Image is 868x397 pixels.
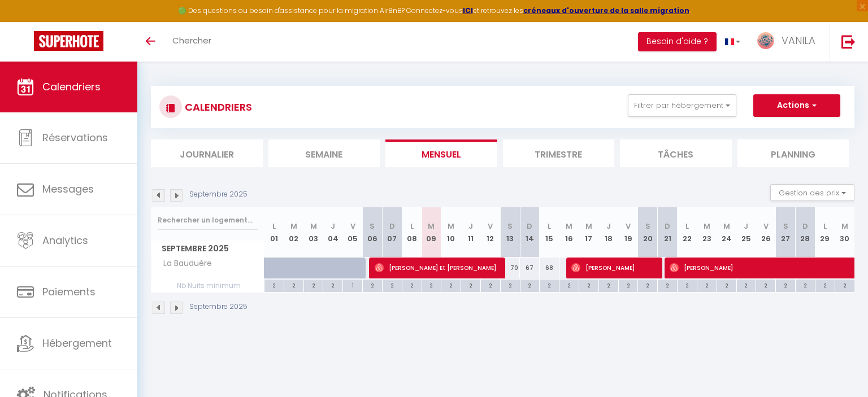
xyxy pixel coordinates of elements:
[548,221,551,232] abbr: L
[441,207,461,258] th: 10
[579,280,598,290] div: 2
[385,139,497,167] li: Mensuel
[620,139,732,167] li: Tâches
[783,221,788,232] abbr: S
[34,31,103,51] img: Super Booking
[189,189,248,200] p: Septembre 2025
[658,280,677,290] div: 2
[737,280,756,290] div: 2
[737,139,849,167] li: Planning
[343,207,363,258] th: 05
[272,221,276,232] abbr: L
[736,207,756,258] th: 25
[284,280,303,290] div: 2
[585,221,592,232] abbr: M
[350,221,355,232] abbr: V
[500,258,520,278] div: 70
[422,207,441,258] th: 09
[744,221,748,232] abbr: J
[363,280,382,290] div: 2
[645,221,650,232] abbr: S
[802,221,808,232] abbr: D
[182,94,252,120] h3: CALENDRIERS
[42,285,96,299] span: Paiements
[480,207,500,258] th: 12
[823,221,827,232] abbr: L
[402,207,422,258] th: 08
[501,280,520,290] div: 2
[776,207,796,258] th: 27
[523,6,689,15] a: créneaux d'ouverture de la salle migration
[151,139,263,167] li: Journalier
[619,280,638,290] div: 2
[756,280,775,290] div: 2
[697,280,717,290] div: 2
[795,207,815,258] th: 28
[782,33,815,47] span: VANILA
[678,207,697,258] th: 22
[835,280,854,290] div: 2
[383,280,402,290] div: 2
[382,207,402,258] th: 07
[717,280,736,290] div: 2
[566,221,572,232] abbr: M
[264,207,284,258] th: 01
[268,139,380,167] li: Semaine
[658,207,678,258] th: 21
[749,22,830,62] a: ... VANILA
[463,6,473,15] a: ICI
[331,221,335,232] abbr: J
[841,221,848,232] abbr: M
[42,182,94,196] span: Messages
[599,280,618,290] div: 2
[370,221,375,232] abbr: S
[520,258,540,278] div: 67
[638,32,717,51] button: Besoin d'aide ?
[488,221,493,232] abbr: V
[540,258,559,278] div: 68
[264,280,284,290] div: 2
[343,280,362,290] div: 1
[323,207,343,258] th: 04
[363,207,383,258] th: 06
[448,221,454,232] abbr: M
[753,94,840,117] button: Actions
[290,221,297,232] abbr: M
[153,258,215,270] span: La Bauduère
[756,207,776,258] th: 26
[815,207,835,258] th: 29
[441,280,461,290] div: 2
[723,221,730,232] abbr: M
[704,221,710,232] abbr: M
[461,280,480,290] div: 2
[42,336,112,350] span: Hébergement
[697,207,717,258] th: 23
[626,221,631,232] abbr: V
[428,221,435,232] abbr: M
[375,257,500,278] span: [PERSON_NAME] Et [PERSON_NAME]
[422,280,441,290] div: 2
[717,207,736,258] th: 24
[410,221,414,232] abbr: L
[763,221,769,232] abbr: V
[835,207,854,258] th: 30
[520,207,540,258] th: 14
[172,34,211,46] span: Chercher
[776,280,795,290] div: 2
[579,207,599,258] th: 17
[559,207,579,258] th: 16
[628,94,736,117] button: Filtrer par hébergement
[303,207,323,258] th: 03
[841,34,856,49] img: logout
[770,184,854,201] button: Gestion des prix
[815,280,835,290] div: 2
[42,233,88,247] span: Analytics
[559,280,579,290] div: 2
[461,207,481,258] th: 11
[638,207,658,258] th: 20
[158,210,258,230] input: Rechercher un logement...
[638,280,657,290] div: 2
[151,280,264,292] span: Nb Nuits minimum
